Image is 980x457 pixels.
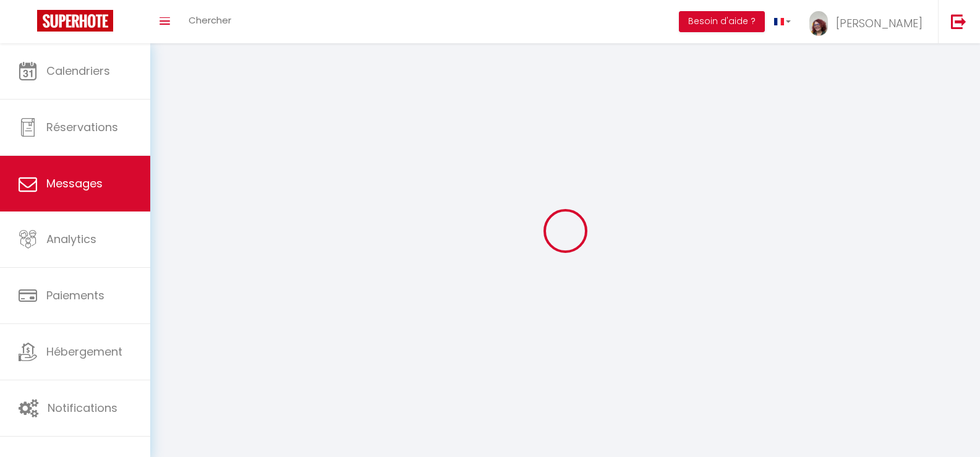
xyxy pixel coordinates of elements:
[679,11,765,32] button: Besoin d'aide ?
[46,288,104,303] span: Paiements
[46,344,122,359] span: Hébergement
[46,63,110,79] span: Calendriers
[189,14,231,27] span: Chercher
[809,11,828,36] img: ...
[46,119,118,135] span: Réservations
[46,176,103,191] span: Messages
[951,14,966,29] img: logout
[836,15,922,31] span: [PERSON_NAME]
[46,231,96,247] span: Analytics
[48,400,117,416] span: Notifications
[37,10,113,32] img: Super Booking
[10,5,47,42] button: Ouvrir le widget de chat LiveChat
